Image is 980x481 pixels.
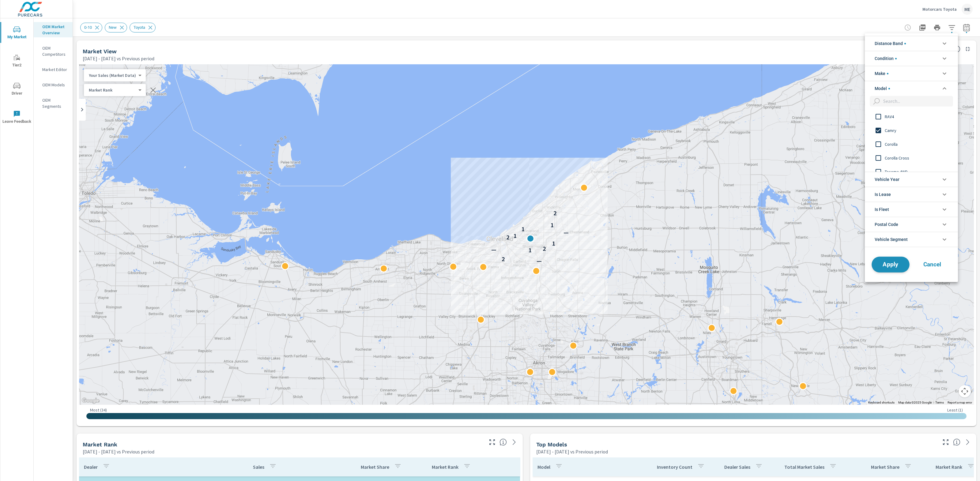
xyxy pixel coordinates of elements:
span: Distance Band [875,36,906,51]
input: Search... [881,96,953,107]
span: Cancel [920,262,944,267]
div: Corolla [865,137,957,151]
span: Tacoma 4WD [885,168,952,175]
span: Condition [875,51,897,66]
span: Is Fleet [875,202,889,217]
ul: filter options [865,33,958,250]
span: Apply [878,261,903,267]
div: Tacoma 4WD [865,165,957,178]
span: Vehicle Year [875,172,899,187]
span: Corolla [885,141,952,148]
span: RAV4 [885,113,952,120]
div: Camry [865,123,957,137]
span: Is Lease [875,187,891,202]
span: Camry [885,127,952,134]
span: Postal Code [875,217,898,232]
span: Model [875,81,890,96]
span: Make [875,66,888,81]
span: Corolla Cross [885,154,952,162]
div: RAV4 [865,110,957,123]
button: Cancel [914,257,951,272]
div: Corolla Cross [865,151,957,165]
button: Apply [872,257,910,272]
span: Vehicle Segment [875,232,908,247]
